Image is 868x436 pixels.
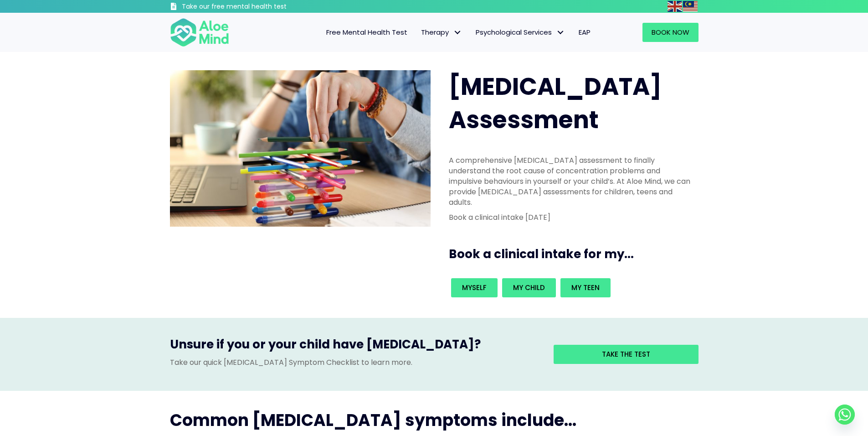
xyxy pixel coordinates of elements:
p: Take our quick [MEDICAL_DATA] Symptom Checklist to learn more. [170,357,540,368]
a: Book Now [642,23,699,42]
a: Free Mental Health Test [319,23,414,42]
span: Book Now [652,27,689,37]
p: A comprehensive [MEDICAL_DATA] assessment to finally understand the root cause of concentration p... [449,155,693,208]
a: English [668,1,683,11]
span: Take the test [602,349,650,359]
a: My child [502,278,556,297]
h3: Book a clinical intake for my... [449,246,702,262]
a: EAP [572,23,597,42]
h3: Unsure if you or your child have [MEDICAL_DATA]? [170,336,540,357]
a: Myself [451,278,498,297]
img: ADHD photo [170,70,431,227]
span: EAP [579,27,591,37]
a: Take our free mental health test [170,2,335,13]
img: en [668,1,682,12]
span: Psychological Services [476,27,565,37]
span: Therapy [421,27,462,37]
span: Common [MEDICAL_DATA] symptoms include... [170,409,576,432]
a: My teen [560,278,611,297]
div: Book an intake for my... [449,276,693,300]
a: TherapyTherapy: submenu [414,23,469,42]
a: Psychological ServicesPsychological Services: submenu [469,23,572,42]
span: My child [513,283,545,292]
span: My teen [571,283,600,292]
p: Book a clinical intake [DATE] [449,212,693,223]
span: Myself [462,283,487,292]
img: ms [683,1,698,12]
a: Malay [683,1,699,11]
img: Aloe mind Logo [170,17,229,47]
span: Free Mental Health Test [326,27,407,37]
span: Psychological Services: submenu [554,26,567,39]
span: [MEDICAL_DATA] Assessment [449,70,662,136]
span: Therapy: submenu [451,26,464,39]
nav: Menu [241,23,597,42]
a: Whatsapp [835,405,855,425]
a: Take the test [554,345,699,364]
h3: Take our free mental health test [182,2,335,11]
